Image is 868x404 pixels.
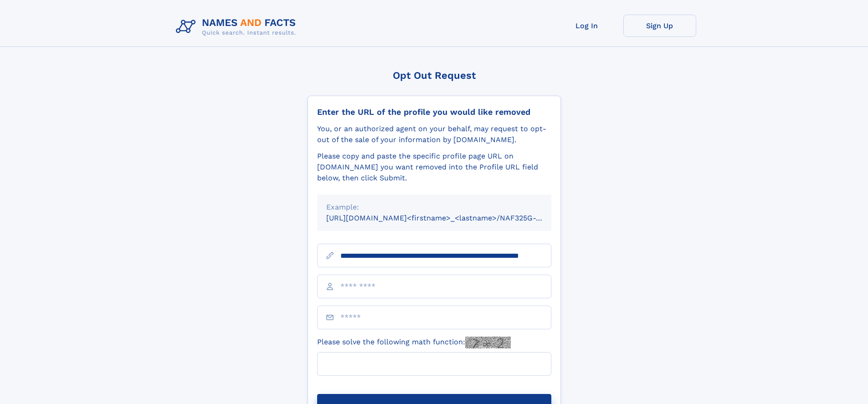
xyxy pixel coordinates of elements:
[172,15,303,39] img: Logo Names and Facts
[623,15,696,37] a: Sign Up
[308,70,561,81] div: Opt Out Request
[326,202,542,213] div: Example:
[317,337,511,348] label: Please solve the following math function:
[550,15,623,37] a: Log In
[317,107,551,117] div: Enter the URL of the profile you would like removed
[326,214,569,222] small: [URL][DOMAIN_NAME]<firstname>_<lastname>/NAF325G-xxxxxxxx
[317,151,551,184] div: Please copy and paste the specific profile page URL on [DOMAIN_NAME] you want removed into the Pr...
[317,123,551,145] div: You, or an authorized agent on your behalf, may request to opt-out of the sale of your informatio...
